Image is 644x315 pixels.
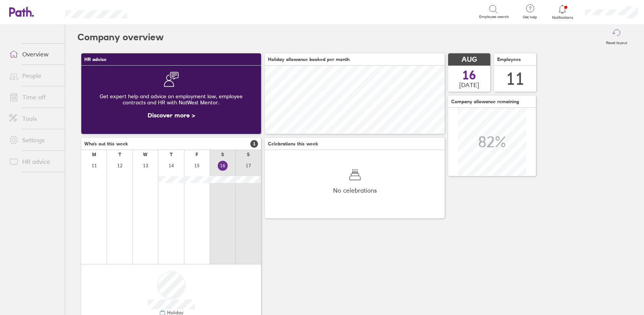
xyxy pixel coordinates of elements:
[221,152,224,157] div: S
[148,8,167,15] div: Search
[550,15,575,20] span: Notifications
[459,81,479,88] span: [DATE]
[3,46,65,62] a: Overview
[497,57,521,62] span: Employees
[77,25,164,49] h2: Company overview
[601,38,632,45] label: Reset layout
[84,57,107,62] span: HR advice
[268,141,318,147] span: Celebrations this week
[601,25,632,49] button: Reset layout
[195,152,198,157] div: F
[170,152,172,157] div: T
[268,57,350,62] span: Holiday allowance booked per month
[3,154,65,169] a: HR advice
[84,141,128,147] span: Who's out this week
[87,87,255,112] div: Get expert help and advice on employment law, employee contracts and HR with NatWest Mentor.
[462,56,477,64] span: AUG
[462,69,476,81] span: 16
[250,140,258,148] span: 1
[3,68,65,83] a: People
[3,132,65,148] a: Settings
[247,152,250,157] div: S
[148,111,195,119] a: Discover more >
[550,4,575,20] a: Notifications
[479,15,509,19] span: Employee search
[118,152,121,157] div: T
[3,89,65,105] a: Time off
[3,111,65,126] a: Tools
[506,69,524,89] div: 11
[517,15,542,20] span: Get help
[143,152,148,157] div: W
[451,99,519,104] span: Company allowance remaining
[92,152,96,157] div: M
[333,187,377,194] span: No celebrations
